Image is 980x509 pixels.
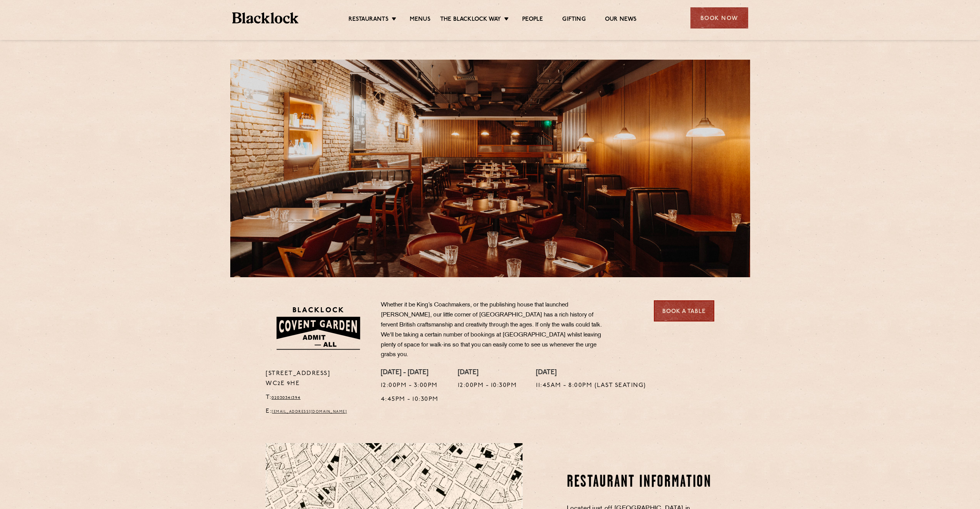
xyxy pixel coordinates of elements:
[458,369,517,377] h4: [DATE]
[458,381,517,391] p: 12:00pm - 10:30pm
[272,410,347,414] a: [EMAIL_ADDRESS][DOMAIN_NAME]
[381,395,439,405] p: 4:45pm - 10:30pm
[562,16,585,24] a: Gifting
[266,407,369,417] p: E:
[654,300,714,321] a: Book a Table
[266,369,369,389] p: [STREET_ADDRESS] WC2E 9HE
[348,16,389,24] a: Restaurants
[381,300,608,360] p: Whether it be King’s Coachmakers, or the publishing house that launched [PERSON_NAME], our little...
[690,7,748,28] div: Book Now
[410,16,431,24] a: Menus
[266,300,369,356] img: BLA_1470_CoventGarden_Website_Solid.svg
[381,369,439,377] h4: [DATE] - [DATE]
[381,381,439,391] p: 12:00pm - 3:00pm
[536,381,646,391] p: 11:45am - 8:00pm (Last Seating)
[522,16,543,24] a: People
[440,16,501,24] a: The Blacklock Way
[605,16,637,24] a: Our News
[232,12,299,23] img: BL_Textured_Logo-footer-cropped.svg
[567,473,714,492] h2: Restaurant information
[271,395,301,400] a: 02030341394
[266,393,369,403] p: T:
[536,369,646,377] h4: [DATE]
